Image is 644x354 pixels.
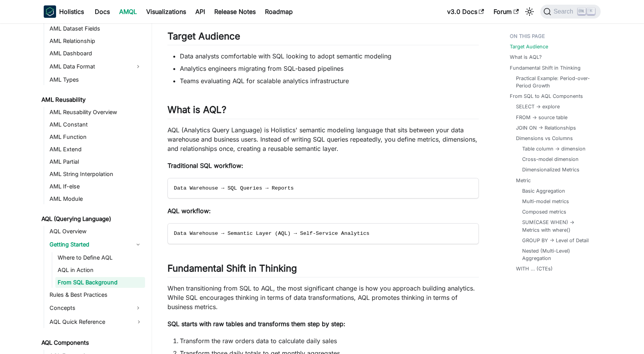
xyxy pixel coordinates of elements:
a: AML Module [47,193,145,204]
kbd: K [587,8,595,15]
a: SELECT -> explore [516,103,560,110]
a: AML Extend [47,144,145,155]
a: Visualizations [142,5,191,18]
a: SUM(CASE WHEN) -> Metrics with where() [522,219,590,233]
a: Cross-model dimension [522,156,579,163]
a: Fundamental Shift in Thinking [510,64,581,72]
strong: Traditional SQL workflow: [167,162,243,169]
button: Expand sidebar category 'Concepts' [131,302,145,314]
a: AML Dataset Fields [47,23,145,34]
a: Release Notes [210,5,260,18]
a: AML Data Format [47,60,131,73]
a: Getting Started [47,238,131,251]
p: When transitioning from SQL to AQL, the most significant change is how you approach building anal... [167,284,479,311]
strong: AQL workflow: [167,207,211,215]
a: AQL in Action [55,265,145,275]
a: AMQL [114,5,142,18]
a: Nested (Multi-Level) Aggregation [522,247,590,262]
a: AML Constant [47,119,145,130]
p: AQL (Analytics Query Language) is Holistics' semantic modeling language that sits between your da... [167,125,479,153]
li: Transform the raw orders data to calculate daily sales [180,336,479,345]
button: Search (Ctrl+K) [540,5,600,19]
b: Holistics [59,7,84,16]
li: Data analysts comfortable with SQL looking to adopt semantic modeling [180,51,479,61]
a: Target Audience [510,43,548,50]
a: AML Function [47,132,145,142]
a: AQL Quick Reference [47,316,145,328]
button: Collapse sidebar category 'Getting Started' [131,238,145,251]
a: From SQL to AQL Components [510,92,583,100]
a: v3.0 Docs [442,5,489,18]
button: Expand sidebar category 'AML Data Format' [131,60,145,73]
button: Switch between dark and light mode (currently light mode) [523,5,536,18]
span: Data Warehouse → SQL Queries → Reports [174,185,294,191]
a: AML Types [47,74,145,85]
span: Search [551,8,578,15]
strong: SQL starts with raw tables and transforms them step by step: [167,320,345,328]
a: Table column -> dimension [522,145,586,152]
a: From SQL Background [55,277,145,288]
a: AQL Overview [47,226,145,237]
a: AML Reusability [39,94,145,105]
a: AML Relationship [47,36,145,46]
h2: What is AQL? [167,104,479,119]
a: Rules & Best Practices [47,289,145,300]
a: AQL Components [39,337,145,348]
a: Multi-model metrics [522,198,569,205]
a: AML Reusability Overview [47,107,145,118]
a: Dimensions vs Columns [516,135,573,142]
a: Where to Define AQL [55,252,145,263]
a: AML Dashboard [47,48,145,59]
a: HolisticsHolistics [44,5,84,18]
a: Composed metrics [522,208,566,215]
a: GROUP BY -> Level of Detail [522,237,589,244]
a: Forum [489,5,523,18]
a: WITH … (CTEs) [516,265,553,272]
a: Practical Example: Period-over-Period Growth [516,75,593,89]
a: Basic Aggregation [522,187,565,195]
a: Roadmap [260,5,297,18]
span: Data Warehouse → Semantic Layer (AQL) → Self-Service Analytics [174,231,370,236]
img: Holistics [44,5,56,18]
a: What is AQL? [510,53,542,61]
li: Teams evaluating AQL for scalable analytics infrastructure [180,76,479,86]
a: Docs [90,5,114,18]
a: AQL (Querying Language) [39,214,145,224]
a: AML Partial [47,156,145,167]
a: API [191,5,210,18]
a: Metric [516,177,531,184]
a: Dimensionalized Metrics [522,166,579,173]
a: AML If-else [47,181,145,192]
nav: Docs sidebar [36,23,152,354]
a: Concepts [47,302,131,314]
li: Analytics engineers migrating from SQL-based pipelines [180,64,479,73]
a: FROM -> source table [516,114,567,121]
h2: Fundamental Shift in Thinking [167,263,479,277]
a: AML String Interpolation [47,169,145,180]
a: JOIN ON -> Relationships [516,124,576,132]
h2: Target Audience [167,31,479,45]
